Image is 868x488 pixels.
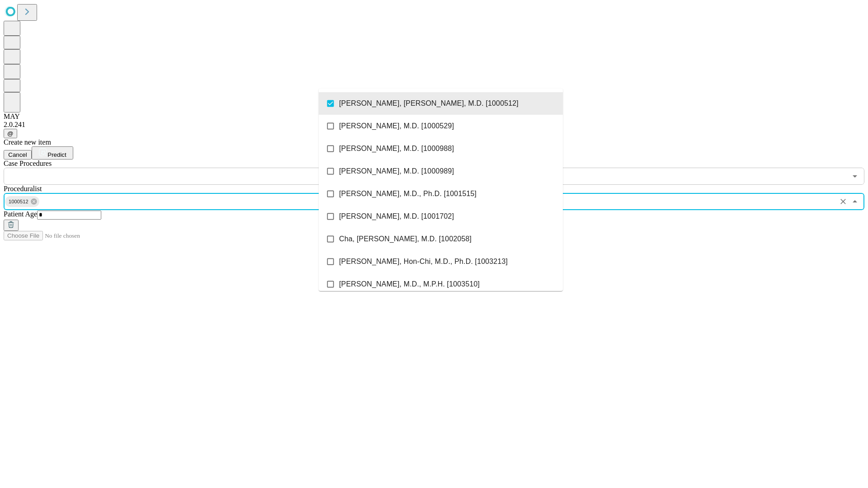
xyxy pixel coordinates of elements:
[4,210,37,218] span: Patient Age
[4,160,52,167] span: Scheduled Procedure
[339,143,454,154] span: [PERSON_NAME], M.D. [1000988]
[339,188,476,199] span: [PERSON_NAME], M.D., Ph.D. [1001515]
[837,195,849,208] button: Clear
[4,113,864,121] div: MAY
[849,170,861,183] button: Open
[4,185,42,192] span: Proceduralist
[4,138,51,146] span: Create new item
[339,166,454,177] span: [PERSON_NAME], M.D. [1000989]
[7,130,14,137] span: @
[5,196,39,207] div: 1000512
[32,146,73,160] button: Predict
[339,121,454,131] span: [PERSON_NAME], M.D. [1000529]
[4,121,864,129] div: 2.0.241
[4,150,32,160] button: Cancel
[339,98,519,109] span: [PERSON_NAME], [PERSON_NAME], M.D. [1000512]
[8,151,27,158] span: Cancel
[339,256,508,267] span: [PERSON_NAME], Hon-Chi, M.D., Ph.D. [1003213]
[849,195,861,208] button: Close
[339,211,454,222] span: [PERSON_NAME], M.D. [1001702]
[47,151,66,158] span: Predict
[339,279,480,290] span: [PERSON_NAME], M.D., M.P.H. [1003510]
[339,234,472,244] span: Cha, [PERSON_NAME], M.D. [1002058]
[4,129,17,138] button: @
[5,197,32,207] span: 1000512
